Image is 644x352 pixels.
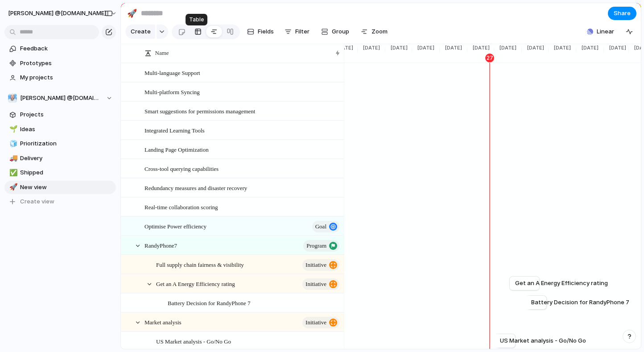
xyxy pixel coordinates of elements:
span: [DATE] [604,44,629,52]
button: Fields [244,25,277,39]
span: Zoom [372,27,388,36]
span: program [306,240,326,252]
span: [DATE] [412,44,437,52]
button: 🌱 [8,125,17,134]
span: initiative [305,259,326,271]
div: 🚚 [9,153,16,163]
span: Real-time collaboration scoring [144,202,218,212]
span: Projects [20,110,113,119]
span: My projects [20,73,113,82]
span: Battery Decision for RandyPhone 7 [531,298,629,307]
span: [DATE] [522,44,547,52]
span: Integrated Learning Tools [144,125,205,135]
span: Ideas [20,125,113,134]
span: Filter [295,27,310,36]
div: ✅ [9,168,16,178]
button: program [303,240,339,252]
span: Landing Page Optimization [144,144,209,154]
span: [PERSON_NAME] @[DOMAIN_NAME] [8,9,106,18]
span: Cross-tool querying capabilities [144,163,219,174]
button: Group [317,25,354,39]
div: 🧊 [9,139,16,149]
a: 🌱Ideas [4,123,116,136]
span: Get an A Energy Efficiency rating [515,279,608,288]
a: Projects [4,108,116,121]
span: Market analysis [144,317,182,327]
span: Group [332,27,349,36]
span: goal [315,220,326,233]
span: [DATE] [467,44,492,52]
div: 🚀 [127,7,137,19]
span: Create [131,27,151,36]
span: Linear [597,27,614,36]
span: [DATE] [494,44,519,52]
button: Create view [4,195,116,208]
span: New view [20,183,113,192]
span: Share [614,9,631,18]
button: 🚀 [125,6,139,21]
button: Share [608,7,636,20]
span: Multi-platform Syncing [144,87,200,97]
span: Create view [20,197,54,206]
div: 🚀 [9,182,16,192]
span: US Market analysis - Go/No Go [156,336,231,346]
button: 🧊 [8,139,17,148]
a: US Market analysis - Go/No Go [500,334,510,348]
span: [DATE] [440,44,465,52]
span: initiative [305,316,326,329]
span: Smart suggestions for permissions management [144,106,255,116]
a: Get an A Energy Efficiency rating [515,277,534,290]
a: Feedback [4,42,116,55]
button: [PERSON_NAME] @[DOMAIN_NAME] [4,6,122,21]
span: Shipped [20,168,113,177]
span: Multi-language Support [144,67,200,78]
span: Redundancy measures and disaster recovery [144,182,247,193]
span: [DATE] [576,44,601,52]
span: [DATE] [358,44,383,52]
span: [DATE] [385,44,410,52]
span: Fields [258,27,274,36]
span: Prototypes [20,59,113,68]
div: Table [186,14,207,25]
div: 27 [485,54,494,62]
button: initiative [302,278,339,290]
span: Optimise Power efficiency [144,221,206,231]
span: Feedback [20,44,113,53]
button: 🚀 [8,183,17,192]
span: Full supply chain fairness & visibility [156,259,244,269]
span: [PERSON_NAME] @[DOMAIN_NAME] [20,94,102,103]
button: goal [312,221,339,232]
span: RandyPhone7 [144,240,177,250]
a: 🧊Prioritization [4,137,116,150]
a: 🚀New view [4,181,116,194]
a: Battery Decision for RandyPhone 7 [531,296,541,309]
span: Prioritization [20,139,113,148]
button: [PERSON_NAME] @[DOMAIN_NAME] [4,91,116,105]
button: ✅ [8,168,17,177]
button: 🚚 [8,154,17,163]
a: 🚚Delivery [4,152,116,165]
a: My projects [4,71,116,84]
button: initiative [302,317,339,328]
span: Delivery [20,154,113,163]
button: Create [125,25,155,39]
button: Filter [281,25,313,39]
span: Get an A Energy Efficiency rating [156,278,235,289]
a: Prototypes [4,57,116,70]
a: ✅Shipped [4,166,116,179]
span: US Market analysis - Go/No Go [500,336,586,345]
button: Linear [583,25,618,38]
span: [DATE] [549,44,574,52]
button: Zoom [357,25,391,39]
div: 🌱 [9,124,16,134]
span: Battery Decision for RandyPhone 7 [168,298,251,308]
span: initiative [305,278,326,290]
button: initiative [302,259,339,271]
